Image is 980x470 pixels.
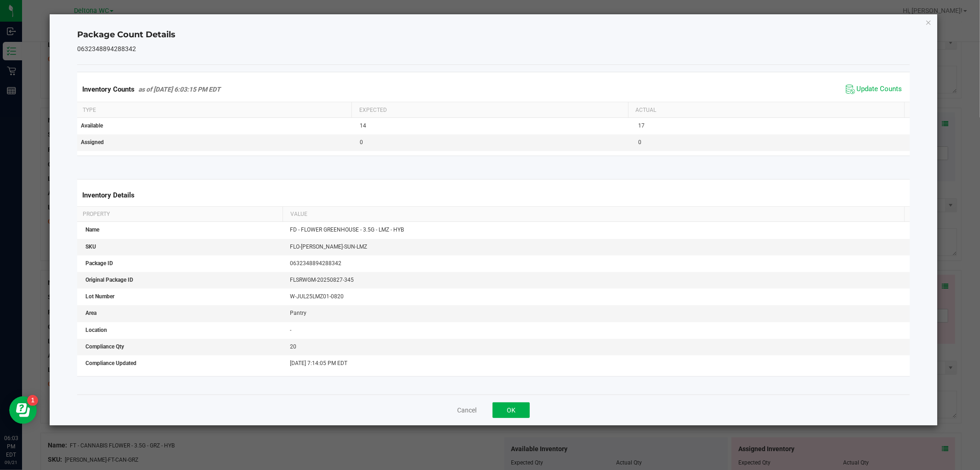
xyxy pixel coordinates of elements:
span: FD - FLOWER GREENHOUSE - 3.5G - LMZ - HYB [290,226,404,233]
span: 20 [290,343,296,350]
span: Available [81,122,103,129]
span: 17 [638,122,645,129]
span: SKU [85,244,96,250]
span: as of [DATE] 6:03:15 PM EDT [138,86,221,93]
button: Close [925,17,932,28]
span: 0632348894288342 [290,260,341,267]
span: Compliance Updated [85,360,136,366]
span: Update Counts [857,85,902,94]
button: OK [493,402,530,418]
span: Type [83,107,96,113]
span: Name [85,226,99,233]
iframe: Resource center [9,396,37,424]
span: Location [85,327,107,333]
span: Assigned [81,139,104,145]
span: Inventory Counts [82,85,135,93]
iframe: Resource center unread badge [27,395,38,406]
span: Value [290,211,307,217]
span: Pantry [290,310,306,316]
span: [DATE] 7:14:05 PM EDT [290,360,347,366]
span: Lot Number [85,293,114,300]
span: FLO-[PERSON_NAME]-SUN-LMZ [290,244,367,250]
span: Property [83,211,110,217]
span: FLSRWGM-20250827-345 [290,277,354,283]
span: - [290,327,291,333]
span: Package ID [85,260,113,267]
span: Actual [635,107,656,113]
span: 0 [638,139,641,145]
span: Compliance Qty [85,343,124,350]
button: Cancel [457,406,476,415]
span: 14 [360,122,366,129]
h5: 0632348894288342 [77,46,909,52]
span: Inventory Details [82,191,135,199]
span: 0 [360,139,363,145]
span: Area [85,310,96,316]
span: W-JUL25LMZ01-0820 [290,293,344,300]
span: Expected [359,107,387,113]
h4: Package Count Details [77,29,909,41]
span: Original Package ID [85,277,133,283]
